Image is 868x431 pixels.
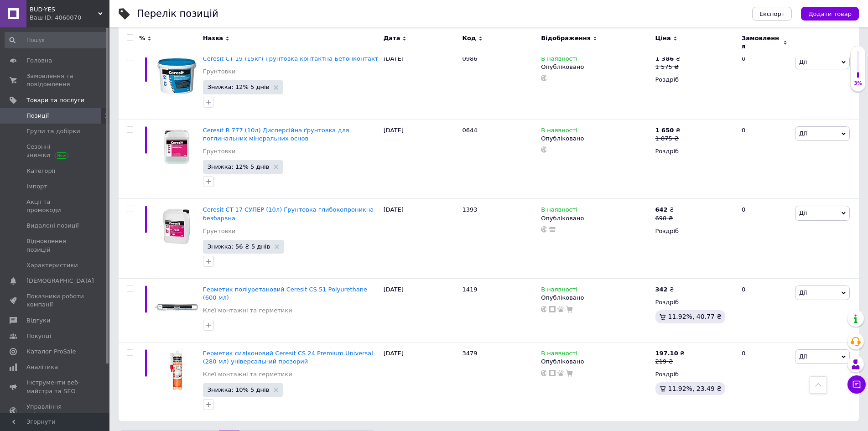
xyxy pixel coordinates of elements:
span: Знижка: 10% 5 днів [208,387,270,393]
div: ₴ [655,55,681,63]
span: В наявності [541,350,577,359]
span: В наявності [541,286,577,296]
a: Ceresit R 777 (10л) Дисперсійна ґрунтовка для поглинальних мінеральних основ [203,127,349,142]
b: 342 [655,286,668,293]
span: Знижка: 56 ₴ 5 днів [208,244,270,249]
span: Управління сайтом [26,403,84,419]
div: 0 [736,119,793,199]
a: Ґрунтовки [203,147,236,156]
div: ₴ [655,126,681,135]
div: Опубліковано [541,135,650,143]
span: Імпорт [26,182,47,191]
b: 1 386 [655,55,674,62]
span: Позиції [26,112,49,120]
span: Дії [799,353,807,360]
div: Роздріб [655,147,734,156]
span: Інструменти веб-майстра та SEO [26,379,84,395]
div: Опубліковано [541,358,650,366]
span: Ціна [655,34,671,42]
span: Акції та промокоди [26,198,84,214]
span: Характеристики [26,261,78,270]
button: Експорт [752,7,792,21]
a: Клеї монтажні та герметики [203,306,292,315]
button: Додати товар [801,7,859,21]
button: Чат з покупцем [847,375,866,394]
img: Ceresit CT 17 СУПЕР (10л) Грунтовка глубокопроницаемая бесцветная [155,206,198,249]
span: Знижка: 12% 5 днів [208,164,270,170]
span: 11.92%, 23.49 ₴ [668,385,722,392]
div: 1 575 ₴ [655,63,681,71]
a: Ґрунтовки [203,68,236,76]
span: Дії [799,58,807,65]
a: Ceresit CT 17 СУПЕР (10л) Ґрунтовка глибокопроникна безбарвна [203,206,374,221]
div: Роздріб [655,370,734,379]
span: Дії [799,209,807,216]
div: 0 [736,199,793,279]
span: BUD-YES [30,5,98,14]
div: Опубліковано [541,214,650,223]
div: Перелік позицій [137,9,218,19]
a: Герметик поліуретановий Ceresit CS 51 Polyurethane (600 мл) [203,286,367,301]
span: Експорт [759,10,785,17]
span: В наявності [541,206,577,216]
span: Групи та добірки [26,127,80,135]
div: Опубліковано [541,294,650,302]
div: [DATE] [381,342,460,421]
div: ₴ [655,349,685,358]
span: Додати товар [808,10,852,17]
img: Ceresit R777 (10л) Дисперсионная грунтовка для поглотительных минеральных оснований [155,126,198,169]
span: Відгуки [26,317,50,325]
span: 0986 [462,55,477,62]
b: 197.10 [655,350,678,357]
div: Ваш ID: 4060070 [30,14,109,22]
span: 3479 [462,350,477,357]
img: Герметик силиконовый Ceresit CS 24 Premium (280 мл) универсальный прозрачный [155,349,198,393]
img: Герметик полиуретановый Ceresit CS 51 Polyurethane (600 мл) [155,286,198,329]
span: Замовлення та повідомлення [26,72,84,88]
b: 1 650 [655,127,674,134]
span: Знижка: 12% 5 днів [208,84,270,90]
span: 0644 [462,127,477,134]
div: 1 875 ₴ [655,135,681,143]
div: [DATE] [381,199,460,279]
span: Відновлення позицій [26,237,84,254]
span: Показники роботи компанії [26,292,84,309]
span: Замовлення [742,34,781,51]
span: Головна [26,57,52,65]
span: Видалені позиції [26,222,79,230]
span: Аналітика [26,363,58,371]
span: Відображення [541,34,591,42]
div: Роздріб [655,298,734,306]
div: ₴ [655,286,674,294]
span: Код [462,34,476,42]
div: [DATE] [381,48,460,119]
div: 219 ₴ [655,358,685,366]
input: Пошук [5,32,108,48]
span: Каталог ProSale [26,348,76,356]
a: Ceresit CT 19 (15кг) Ґрунтовка контактна Бетонконтакт [203,55,379,62]
b: 642 [655,206,668,213]
div: Опубліковано [541,63,650,71]
span: Сезонні знижки [26,143,84,159]
div: Роздріб [655,76,734,84]
span: Товари та послуги [26,96,84,104]
div: 0 [736,342,793,421]
span: % [139,34,145,42]
div: 698 ₴ [655,214,674,223]
span: Дії [799,130,807,137]
div: [DATE] [381,279,460,343]
div: ₴ [655,206,674,214]
div: [DATE] [381,119,460,199]
span: Назва [203,34,223,42]
div: 0 [736,48,793,119]
span: Покупці [26,332,51,340]
a: Клеї монтажні та герметики [203,370,292,379]
span: Дата [384,34,400,42]
a: Герметик силіконовий Ceresit CS 24 Premium Universal (280 мл) універсальний прозорий [203,350,373,365]
div: 0 [736,279,793,343]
